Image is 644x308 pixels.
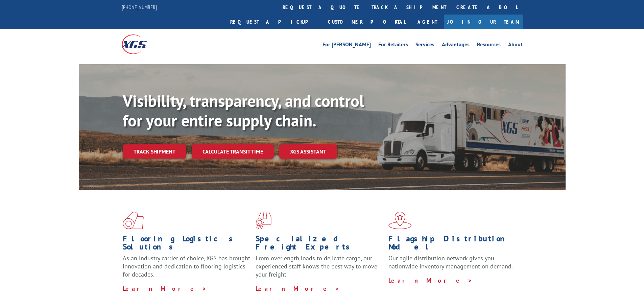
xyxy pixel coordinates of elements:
b: Visibility, transparency, and control for your entire supply chain. [123,90,364,131]
a: Advantages [442,42,470,49]
a: Learn More > [256,285,340,292]
a: About [508,42,523,49]
a: For [PERSON_NAME] [323,42,371,49]
a: Join Our Team [444,15,523,29]
a: [PHONE_NUMBER] [122,4,157,10]
span: Our agile distribution network gives you nationwide inventory management on demand. [388,254,513,270]
p: From overlength loads to delicate cargo, our experienced staff knows the best way to move your fr... [256,254,383,284]
a: XGS ASSISTANT [279,144,337,159]
a: Learn More > [123,285,207,292]
a: Learn More > [388,277,473,284]
a: Agent [411,15,444,29]
h1: Flagship Distribution Model [388,235,516,254]
a: Services [415,42,434,49]
img: xgs-icon-flagship-distribution-model-red [388,212,412,229]
h1: Specialized Freight Experts [256,235,383,254]
a: Request a pickup [225,15,323,29]
h1: Flooring Logistics Solutions [123,235,251,254]
span: As an industry carrier of choice, XGS has brought innovation and dedication to flooring logistics... [123,254,250,278]
img: xgs-icon-focused-on-flooring-red [256,212,271,229]
img: xgs-icon-total-supply-chain-intelligence-red [123,212,144,229]
a: Track shipment [123,144,186,159]
a: Calculate transit time [192,144,274,159]
a: Resources [477,42,501,49]
a: Customer Portal [323,15,411,29]
a: For Retailers [378,42,408,49]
